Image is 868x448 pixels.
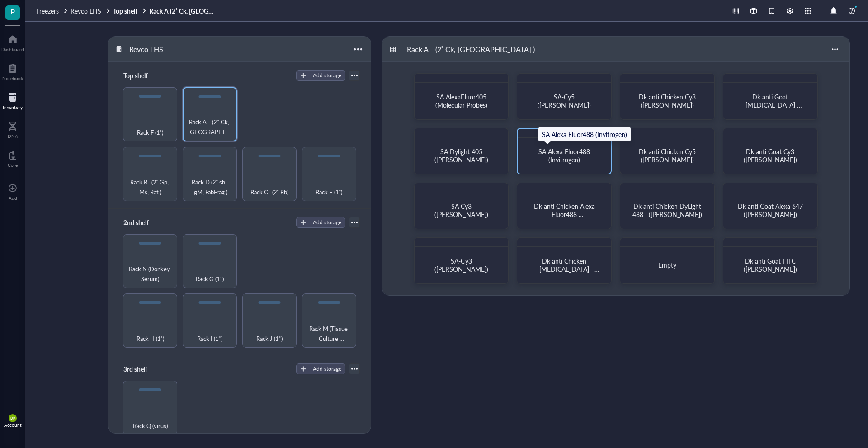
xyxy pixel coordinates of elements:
[639,92,701,109] span: Dk anti Chicken Cy3 ([PERSON_NAME])
[538,256,599,282] span: Dk anti Chicken [MEDICAL_DATA] ([PERSON_NAME])
[3,104,23,110] div: Inventory
[313,365,341,373] div: Add storage
[8,162,18,168] div: Core
[133,421,168,431] span: Rack Q (virus)
[313,71,341,80] div: Add storage
[296,217,345,228] button: Add storage
[3,90,23,110] a: Inventory
[127,177,173,197] span: Rack B (2˚ Gp, Ms, Rat )
[36,6,59,15] span: Freezers
[316,187,342,197] span: Rack E (1˚)
[10,6,15,17] span: P
[127,264,173,284] span: Rack N (Donkey Serum)
[119,216,174,229] div: 2nd shelf
[113,7,217,15] a: Top shelfRack A (2˚ Ck, [GEOGRAPHIC_DATA] )
[9,195,17,201] div: Add
[36,7,69,15] a: Freezers
[250,187,289,197] span: Rack C (2˚ Rb)
[658,260,676,269] span: Empty
[1,47,24,52] div: Dashboard
[538,92,591,109] span: SA-Cy5 ([PERSON_NAME])
[71,6,101,15] span: Revco LHS
[187,177,233,197] span: Rack D (2˚ sh, IgM, FabFrag )
[403,42,539,57] div: Rack A (2˚ Ck, [GEOGRAPHIC_DATA] )
[119,363,174,375] div: 3rd shelf
[256,334,282,344] span: Rack J (1˚)
[744,147,800,164] span: Dk anti Goat Cy3 ([PERSON_NAME])
[8,148,18,168] a: Core
[196,274,223,284] span: Rack G (1˚)
[538,147,595,164] span: SA Alexa Fluor488 (Invitrogen)
[296,70,345,81] button: Add storage
[434,256,488,274] span: SA-Cy3 ([PERSON_NAME])
[542,129,627,139] div: SA Alexa Fluor488 (Invitrogen)
[137,127,163,137] span: Rack F (1˚)
[125,42,179,57] div: Revco LHS
[744,92,802,118] span: Dk anti Goat [MEDICAL_DATA] ([PERSON_NAME])
[4,422,22,428] div: Account
[137,334,164,344] span: Rack H (1˚)
[435,92,490,109] span: SA AlexaFluor405 (Molecular Probes)
[10,416,15,420] span: DP
[313,218,341,226] div: Add storage
[534,202,597,227] span: Dk anti Chicken Alexa Fluor488 ([PERSON_NAME])
[639,147,698,164] span: Dk anti Chicken Cy5 ([PERSON_NAME])
[119,69,174,82] div: Top shelf
[2,61,23,81] a: Notebook
[306,324,352,344] span: Rack M (Tissue Culture Reagents & Misc)
[187,117,232,137] span: Rack A (2˚ Ck, [GEOGRAPHIC_DATA] )
[744,256,801,274] span: Dk anti Goat FITC ([PERSON_NAME])
[2,75,23,81] div: Notebook
[434,202,488,219] span: SA Cy3 ([PERSON_NAME])
[8,133,18,139] div: DNA
[71,7,111,15] a: Revco LHS
[434,147,488,164] span: SA Dylight 405 ([PERSON_NAME])
[632,202,703,219] span: Dk anti Chicken DyLight 488 ([PERSON_NAME])
[738,202,805,219] span: Dk anti Goat Alexa 647 ([PERSON_NAME])
[197,334,222,344] span: Rack I (1˚)
[8,119,18,139] a: DNA
[1,32,24,52] a: Dashboard
[296,363,345,374] button: Add storage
